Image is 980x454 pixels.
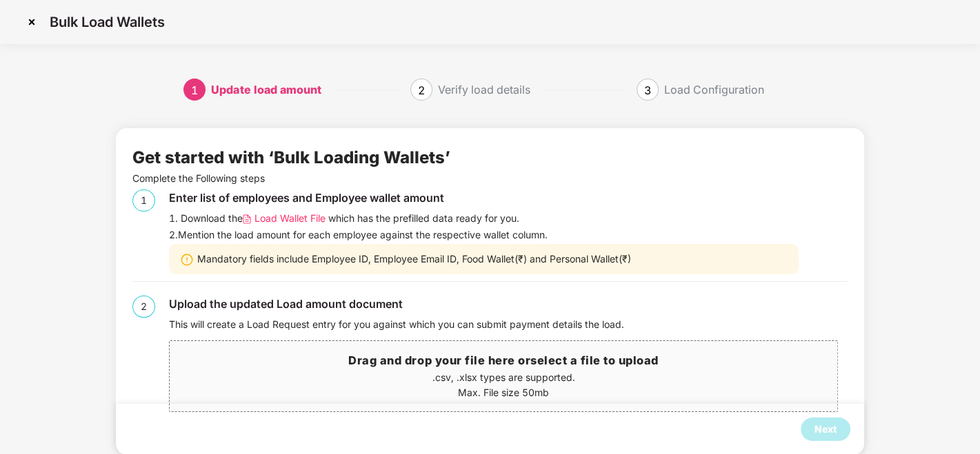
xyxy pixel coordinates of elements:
[180,253,194,267] img: svg+xml;base64,PHN2ZyBpZD0iV2FybmluZ18tXzIweDIwIiBkYXRhLW5hbWU9Ildhcm5pbmcgLSAyMHgyMCIgeG1sbnM9Im...
[169,296,848,313] div: Upload the updated Load amount document
[170,341,837,411] span: Drag and drop your file here orselect a file to upload.csv, .xlsx types are supported.Max. File s...
[664,79,764,101] div: Load Configuration
[243,214,251,225] img: svg+xml;base64,PHN2ZyB4bWxucz0iaHR0cDovL3d3dy53My5vcmcvMjAwMC9zdmciIHdpZHRoPSIxMi4wNTMiIGhlaWdodD...
[169,211,848,226] div: 1. Download the which has the prefilled data ready for you.
[814,422,837,437] div: Next
[191,83,198,97] span: 1
[169,189,848,207] div: Enter list of employees and Employee wallet amount
[418,83,425,97] span: 2
[169,227,848,243] div: 2. Mention the load amount for each employee against the respective wallet column.
[50,14,165,30] p: Bulk Load Wallets
[170,370,837,385] p: .csv, .xlsx types are supported.
[438,79,530,101] div: Verify load details
[530,353,659,367] span: select a file to upload
[169,317,848,332] div: This will create a Load Request entry for you against which you can submit payment details the load.
[170,385,837,400] p: Max. File size 50mb
[132,189,155,211] div: 1
[132,296,155,318] div: 2
[132,145,450,171] div: Get started with ‘Bulk Loading Wallets’
[254,211,326,226] span: Load Wallet File
[211,79,321,101] div: Update load amount
[132,171,848,186] p: Complete the Following steps
[169,244,799,274] div: Mandatory fields include Employee ID, Employee Email ID, Food Wallet(₹) and Personal Wallet(₹)
[644,83,651,97] span: 3
[21,11,43,33] img: svg+xml;base64,PHN2ZyBpZD0iQ3Jvc3MtMzJ4MzIiIHhtbG5zPSJodHRwOi8vd3d3LnczLm9yZy8yMDAwL3N2ZyIgd2lkdG...
[170,352,837,370] h3: Drag and drop your file here or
